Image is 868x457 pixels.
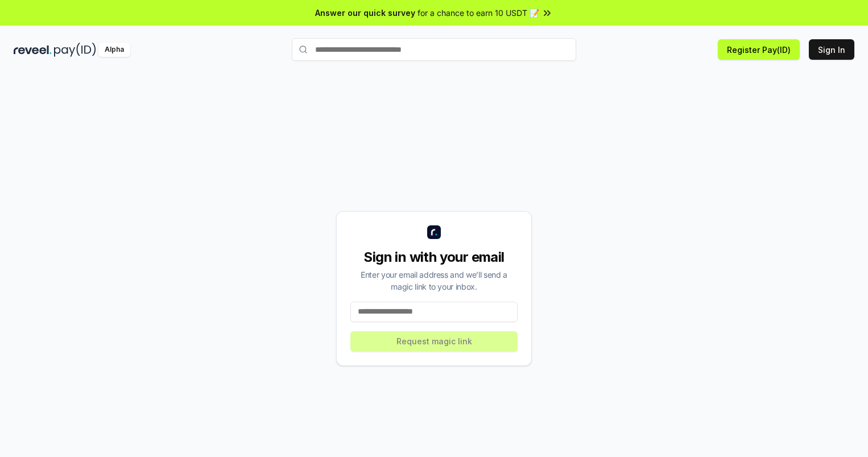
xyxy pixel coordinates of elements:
span: Answer our quick survey [315,7,415,19]
img: logo_small [427,225,441,239]
button: Sign In [809,39,854,60]
div: Alpha [98,43,130,57]
img: pay_id [54,43,96,57]
button: Register Pay(ID) [718,39,800,60]
span: for a chance to earn 10 USDT 📝 [418,7,539,19]
div: Enter your email address and we’ll send a magic link to your inbox. [350,269,518,293]
div: Sign in with your email [350,248,518,266]
img: reveel_dark [14,43,52,57]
